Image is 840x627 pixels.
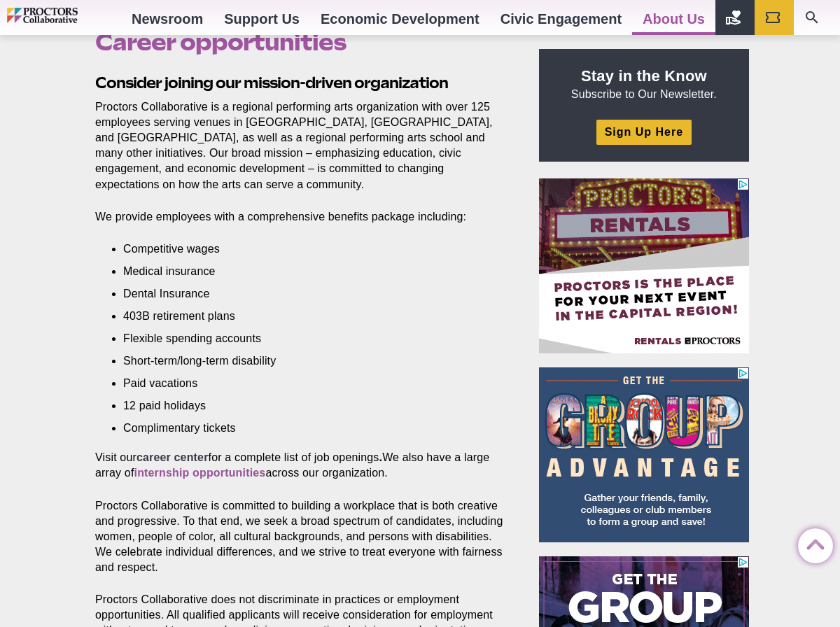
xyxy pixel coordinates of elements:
[95,73,448,92] strong: Consider joining our mission-driven organization
[134,467,266,479] a: internship opportunities
[539,178,749,353] iframe: Advertisement
[95,99,507,192] p: Proctors Collaborative is a regional performing arts organization with over 125 employees serving...
[123,376,486,391] li: Paid vacations
[123,309,486,324] li: 403B retirement plans
[596,120,692,144] a: Sign Up Here
[123,421,486,436] li: Complimentary tickets
[798,529,826,557] a: Back to Top
[379,451,383,463] strong: .
[7,8,121,23] img: Proctors logo
[581,67,707,85] strong: Stay in the Know
[95,498,507,575] p: Proctors Collaborative is committed to building a workplace that is both creative and progressive...
[539,367,749,542] iframe: Advertisement
[123,264,486,279] li: Medical insurance
[95,29,507,55] h1: Career opportunities
[123,398,486,414] li: 12 paid holidays
[556,66,732,102] p: Subscribe to Our Newsletter.
[95,209,507,225] p: We provide employees with a comprehensive benefits package including:
[123,331,486,346] li: Flexible spending accounts
[123,286,486,302] li: Dental Insurance
[123,353,486,369] li: Short-term/long-term disability
[95,450,507,481] p: Visit our for a complete list of job openings We also have a large array of across our organization.
[136,451,209,463] a: career center
[123,241,486,257] li: Competitive wages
